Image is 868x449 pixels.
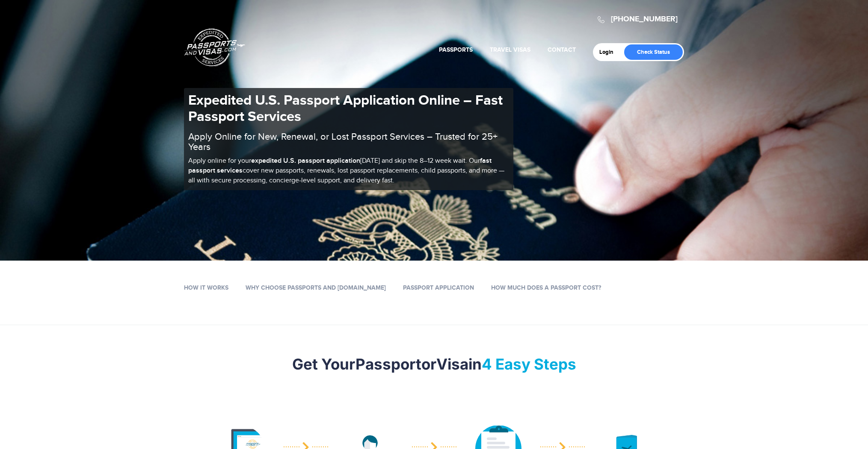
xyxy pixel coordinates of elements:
a: Login [599,49,619,56]
mark: 4 Easy Steps [482,355,576,373]
a: Contact [548,46,576,53]
a: How Much Does a Passport Cost? [491,284,601,291]
a: Why Choose Passports and [DOMAIN_NAME] [246,284,386,291]
p: Apply online for your [DATE] and skip the 8–12 week wait. Our cover new passports, renewals, lost... [188,156,509,186]
b: expedited U.S. passport application [251,157,360,165]
h2: Apply Online for New, Renewal, or Lost Passport Services – Trusted for 25+ Years [188,132,509,152]
h2: Get Your or in [184,355,684,373]
a: Check Status [624,44,683,60]
a: Passports & [DOMAIN_NAME] [184,28,245,67]
a: Passport Application [403,284,474,291]
a: Travel Visas [490,46,530,53]
a: How it works [184,284,228,291]
h1: Expedited U.S. Passport Application Online – Fast Passport Services [188,92,509,125]
strong: Passport [355,355,421,373]
a: [PHONE_NUMBER] [611,15,678,24]
a: Passports [439,46,473,53]
strong: Visa [436,355,468,373]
